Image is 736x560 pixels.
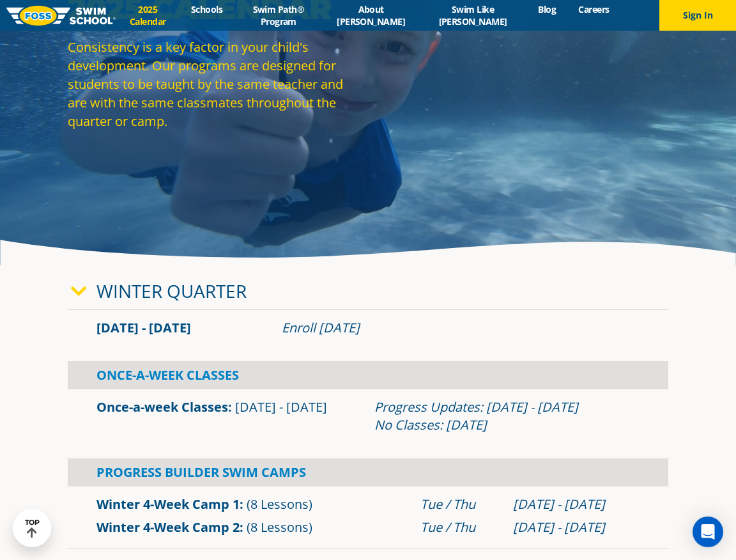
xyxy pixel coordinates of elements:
a: Swim Like [PERSON_NAME] [418,3,527,27]
div: Enroll [DATE] [282,319,640,337]
span: [DATE] - [DATE] [235,398,327,416]
div: Progress Updates: [DATE] - [DATE] No Classes: [DATE] [374,398,640,434]
a: Winter 4-Week Camp 2 [96,518,240,536]
a: 2025 Calendar [116,3,180,27]
div: [DATE] - [DATE] [513,495,640,513]
div: TOP [25,518,40,538]
div: Tue / Thu [420,518,500,536]
a: Winter 4-Week Camp 1 [96,495,240,513]
span: (8 Lessons) [247,518,312,536]
img: FOSS Swim School Logo [6,6,116,26]
div: Once-A-Week Classes [68,361,668,389]
a: Winter Quarter [96,279,247,303]
div: [DATE] - [DATE] [513,518,640,536]
a: Blog [527,3,567,15]
div: Tue / Thu [420,495,500,513]
a: Once-a-week Classes [96,398,228,416]
span: (8 Lessons) [247,495,312,513]
a: Careers [567,3,620,15]
span: [DATE] - [DATE] [96,319,191,336]
p: Consistency is a key factor in your child's development. Our programs are designed for students t... [68,38,362,130]
a: About [PERSON_NAME] [323,3,418,27]
a: Schools [180,3,233,15]
div: Open Intercom Messenger [693,517,723,547]
div: Progress Builder Swim Camps [68,458,668,486]
a: Swim Path® Program [234,3,324,27]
